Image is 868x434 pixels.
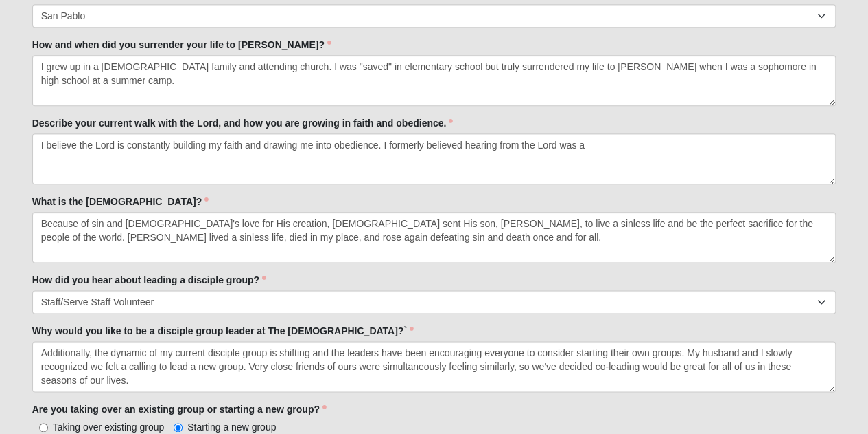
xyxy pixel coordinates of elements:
[187,422,276,433] span: Starting a new group
[174,423,183,432] input: Starting a new group
[32,273,266,287] label: How did you hear about leading a disciple group?
[32,402,327,416] label: Are you taking over an existing group or starting a new group?
[32,38,331,52] label: How and when did you surrender your life to [PERSON_NAME]?
[32,195,209,208] label: What is the [DEMOGRAPHIC_DATA]?
[53,422,165,433] span: Taking over existing group
[39,423,48,432] input: Taking over existing group
[32,116,454,130] label: Describe your current walk with the Lord, and how you are growing in faith and obedience.
[32,324,414,338] label: Why would you like to be a disciple group leader at The [DEMOGRAPHIC_DATA]?`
